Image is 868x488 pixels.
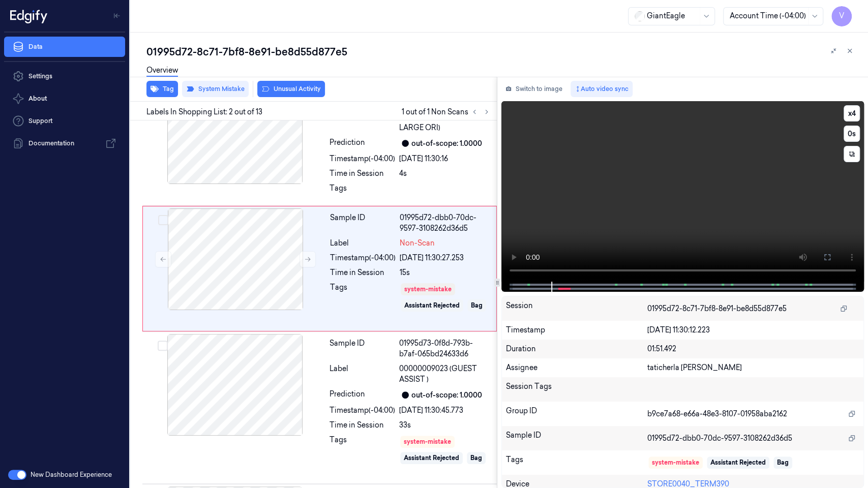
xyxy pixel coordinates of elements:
[400,238,435,249] span: Non-Scan
[330,238,396,249] div: Label
[158,215,168,225] button: Select row
[330,168,395,179] div: Time in Session
[330,267,396,278] div: Time in Session
[471,301,483,310] div: Bag
[647,303,787,314] span: 01995d72-8c71-7bf8-8e91-be8d55d877e5
[146,45,860,59] div: 01995d72-8c71-7bf8-8e91-be8d55d877e5
[501,81,566,97] button: Switch to image
[330,253,396,263] div: Timestamp (-04:00)
[330,212,396,234] div: Sample ID
[470,453,482,463] div: Bag
[506,454,647,471] div: Tags
[647,362,859,373] div: taticherla [PERSON_NAME]
[647,325,859,335] div: [DATE] 11:30:12.223
[777,458,789,467] div: Bag
[330,282,396,325] div: Tags
[399,363,491,385] span: 00000009023 (GUEST ASSIST )
[399,154,491,164] div: [DATE] 11:30:16
[652,458,699,467] div: system-mistake
[330,389,395,401] div: Prediction
[506,325,647,335] div: Timestamp
[506,344,647,354] div: Duration
[257,81,325,97] button: Unusual Activity
[4,88,125,109] button: About
[399,112,491,133] span: 02410010685 (CHEEZ-IT LARGE ORI)
[404,453,459,463] div: Assistant Rejected
[400,267,490,278] div: 15s
[400,253,490,263] div: [DATE] 11:30:27.253
[844,126,860,142] button: 0s
[571,81,633,97] button: Auto video sync
[4,66,125,86] a: Settings
[182,81,249,97] button: System Mistake
[330,154,395,164] div: Timestamp (-04:00)
[4,111,125,131] a: Support
[399,420,491,431] div: 33s
[506,381,647,398] div: Session Tags
[506,430,647,446] div: Sample ID
[4,133,125,154] a: Documentation
[411,390,482,401] div: out-of-scope: 1.0000
[330,183,395,199] div: Tags
[146,65,178,77] a: Overview
[647,344,859,354] div: 01:51.492
[506,300,647,317] div: Session
[330,363,395,385] div: Label
[404,437,451,446] div: system-mistake
[647,409,787,419] span: b9ce7a68-e66a-48e3-8107-01958aba2162
[146,107,262,117] span: Labels In Shopping List: 2 out of 13
[404,301,460,310] div: Assistant Rejected
[400,212,490,234] div: 01995d72-dbb0-70dc-9597-3108262d36d5
[402,106,493,118] span: 1 out of 1 Non Scans
[109,8,125,24] button: Toggle Navigation
[330,137,395,149] div: Prediction
[158,341,168,351] button: Select row
[506,406,647,422] div: Group ID
[404,285,452,294] div: system-mistake
[647,433,792,444] span: 01995d72-dbb0-70dc-9597-3108262d36d5
[399,338,491,359] div: 01995d73-0f8d-793b-b7af-065bd24633d6
[506,362,647,373] div: Assignee
[399,168,491,179] div: 4s
[330,112,395,133] div: Label
[831,6,852,26] button: V
[146,81,178,97] button: Tag
[330,405,395,416] div: Timestamp (-04:00)
[710,458,766,467] div: Assistant Rejected
[330,338,395,359] div: Sample ID
[330,420,395,431] div: Time in Session
[844,105,860,121] button: x4
[411,138,482,149] div: out-of-scope: 1.0000
[330,435,395,477] div: Tags
[399,405,491,416] div: [DATE] 11:30:45.773
[4,37,125,57] a: Data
